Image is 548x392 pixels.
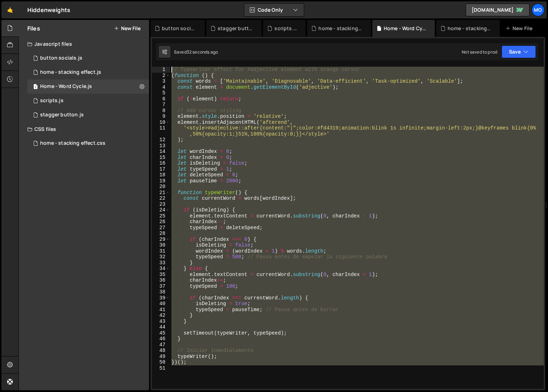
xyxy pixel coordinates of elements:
div: home - stacking effect.js [448,25,491,32]
div: 24 [152,207,170,213]
div: 15 [152,155,170,161]
div: Home - Word Cycle.js [384,25,426,32]
div: Javascript files [19,37,149,51]
div: 49 [152,354,170,360]
div: 26 [152,219,170,225]
div: 28 [152,231,170,237]
div: Home - Word Cycle.js [40,83,92,90]
div: home - stacking effect.css [318,25,362,32]
div: 21 [152,190,170,196]
div: 30 [152,242,170,248]
div: 39 [152,295,170,301]
div: 16703/45698.js [27,108,149,122]
div: 25 [152,213,170,219]
a: [DOMAIN_NAME] [466,4,530,16]
button: Code Only [244,4,304,16]
div: 7 [152,102,170,108]
a: Mo [532,4,544,16]
div: 36 [152,277,170,283]
div: home - stacking effect.css [40,140,105,147]
div: 16703/45700.js [27,51,149,65]
button: New File [114,26,141,31]
div: 20 [152,184,170,190]
div: 46 [152,336,170,342]
div: 6 [152,96,170,102]
div: Hiddenweights [27,6,70,14]
div: 3 [152,78,170,84]
div: 32 seconds ago [187,49,218,55]
a: 🤙 [1,1,19,18]
div: 29 [152,237,170,243]
div: 51 [152,365,170,371]
span: 1 [33,84,38,90]
div: 18 [152,172,170,178]
div: 32 [152,254,170,260]
div: 1 [152,67,170,73]
div: Not saved to prod [462,49,497,55]
div: stagger button.js [218,25,253,32]
div: button socials.js [40,55,82,61]
div: 16703/45650.js [27,65,149,79]
div: New File [505,25,535,32]
div: 47 [152,342,170,348]
h2: Files [27,24,40,32]
div: stagger button.js [40,112,84,118]
div: scripts.js [274,25,297,32]
div: Saved [174,49,218,55]
div: 23 [152,201,170,208]
div: home - stacking effect.js [40,69,101,76]
div: 22 [152,195,170,201]
button: Save [502,45,536,58]
div: 9 [152,114,170,120]
div: 33 [152,260,170,266]
div: 37 [152,283,170,289]
div: 31 [152,248,170,254]
div: 13 [152,143,170,149]
div: 16703/45695.js [27,94,149,108]
div: 11 [152,125,170,137]
div: 38 [152,289,170,295]
div: 8 [152,108,170,114]
div: 10 [152,120,170,126]
div: scripts.js [40,98,64,104]
div: button socials.js [162,25,196,32]
div: 41 [152,307,170,313]
div: 12 [152,137,170,143]
div: 19 [152,178,170,184]
div: 35 [152,272,170,278]
div: 16 [152,160,170,166]
div: 43 [152,319,170,325]
div: 45 [152,330,170,336]
div: 16703/45651.css [27,136,149,150]
div: 14 [152,149,170,155]
div: 44 [152,324,170,330]
div: 42 [152,313,170,319]
div: 40 [152,301,170,307]
div: 34 [152,266,170,272]
div: 50 [152,359,170,365]
div: 17 [152,166,170,172]
div: 4 [152,84,170,90]
div: 2 [152,73,170,79]
div: 5 [152,90,170,96]
div: 16703/45648.js [27,79,149,94]
div: 27 [152,225,170,231]
div: CSS files [19,122,149,136]
div: 48 [152,348,170,354]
